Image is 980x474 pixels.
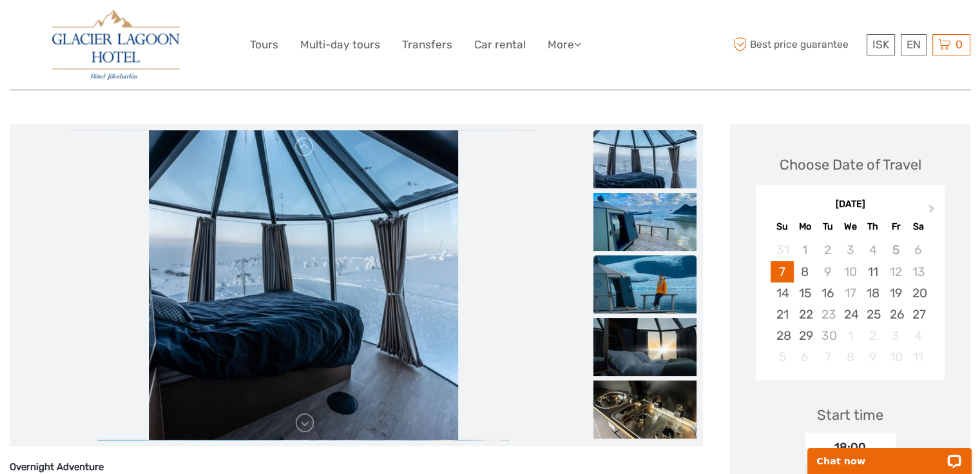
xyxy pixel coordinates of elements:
[771,346,793,368] div: Not available Sunday, October 5th, 2025
[884,239,907,261] div: Not available Friday, September 5th, 2025
[780,155,921,175] div: Choose Date of Travel
[402,35,452,54] a: Transfers
[10,461,104,473] strong: Overnight Adventure
[884,218,907,235] div: Fr
[884,346,907,368] div: Not available Friday, October 10th, 2025
[907,282,930,304] div: Choose Saturday, September 20th, 2025
[771,239,793,261] div: Not available Sunday, August 31st, 2025
[816,346,839,368] div: Not available Tuesday, October 7th, 2025
[794,282,816,304] div: Choose Monday, September 15th, 2025
[794,218,816,235] div: Mo
[907,346,930,368] div: Not available Saturday, October 11th, 2025
[861,346,884,368] div: Not available Thursday, October 9th, 2025
[760,239,941,368] div: month 2025-09
[474,35,526,54] a: Car rental
[816,239,839,261] div: Not available Tuesday, September 2nd, 2025
[816,325,839,346] div: Not available Tuesday, September 30th, 2025
[907,325,930,346] div: Not available Saturday, October 4th, 2025
[799,433,980,474] iframe: LiveChat chat widget
[593,130,697,188] img: a003149a651c4a7bbcbe60e810e527bd_slider_thumbnail.jpeg
[907,304,930,325] div: Choose Saturday, September 27th, 2025
[839,346,861,368] div: Not available Wednesday, October 8th, 2025
[923,201,943,222] button: Next Month
[884,304,907,325] div: Choose Friday, September 26th, 2025
[884,261,907,282] div: Not available Friday, September 12th, 2025
[907,261,930,282] div: Not available Saturday, September 13th, 2025
[593,318,697,376] img: 15c9ec02df0e4ad08a5849deaaa77f38_slider_thumbnail.jpeg
[794,325,816,346] div: Choose Monday, September 29th, 2025
[884,325,907,346] div: Not available Friday, October 3rd, 2025
[794,239,816,261] div: Not available Monday, September 1st, 2025
[771,218,793,235] div: Su
[872,38,889,51] span: ISK
[861,282,884,304] div: Choose Thursday, September 18th, 2025
[794,346,816,368] div: Not available Monday, October 6th, 2025
[884,282,907,304] div: Choose Friday, September 19th, 2025
[771,325,793,346] div: Choose Sunday, September 28th, 2025
[816,218,839,235] div: Tu
[861,261,884,282] div: Choose Thursday, September 11th, 2025
[817,405,883,425] div: Start time
[816,282,839,304] div: Choose Tuesday, September 16th, 2025
[593,380,697,439] img: dabdf51beba84cfa8c6336e41585db36_slider_thumbnail.jpeg
[901,34,927,55] div: EN
[794,261,816,282] div: Choose Monday, September 8th, 2025
[52,10,180,80] img: 2790-86ba44ba-e5e5-4a53-8ab7-28051417b7bc_logo_big.jpg
[794,304,816,325] div: Choose Monday, September 22nd, 2025
[839,325,861,346] div: Not available Wednesday, October 1st, 2025
[839,218,861,235] div: We
[954,38,965,51] span: 0
[861,304,884,325] div: Choose Thursday, September 25th, 2025
[907,239,930,261] div: Not available Saturday, September 6th, 2025
[730,34,863,55] span: Best price guarantee
[839,261,861,282] div: Not available Wednesday, September 10th, 2025
[861,325,884,346] div: Not available Thursday, October 2nd, 2025
[861,239,884,261] div: Not available Thursday, September 4th, 2025
[771,282,793,304] div: Choose Sunday, September 14th, 2025
[861,218,884,235] div: Th
[839,239,861,261] div: Not available Wednesday, September 3rd, 2025
[593,193,697,251] img: 8aff9ee85ac84f9bafa6896c3f5e1dc1_slider_thumbnail.jpeg
[250,35,278,54] a: Tours
[816,304,839,325] div: Not available Tuesday, September 23rd, 2025
[839,304,861,325] div: Choose Wednesday, September 24th, 2025
[756,198,945,212] div: [DATE]
[593,255,697,313] img: 71b9dc4f08d24d69ab4bb788edb5d980_slider_thumbnail.jpeg
[548,35,581,54] a: More
[839,282,861,304] div: Not available Wednesday, September 17th, 2025
[805,433,896,462] div: 18:00
[771,304,793,325] div: Choose Sunday, September 21st, 2025
[149,130,458,440] img: a003149a651c4a7bbcbe60e810e527bd_main_slider.jpeg
[300,35,380,54] a: Multi-day tours
[907,218,930,235] div: Sa
[816,261,839,282] div: Not available Tuesday, September 9th, 2025
[771,261,793,282] div: Choose Sunday, September 7th, 2025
